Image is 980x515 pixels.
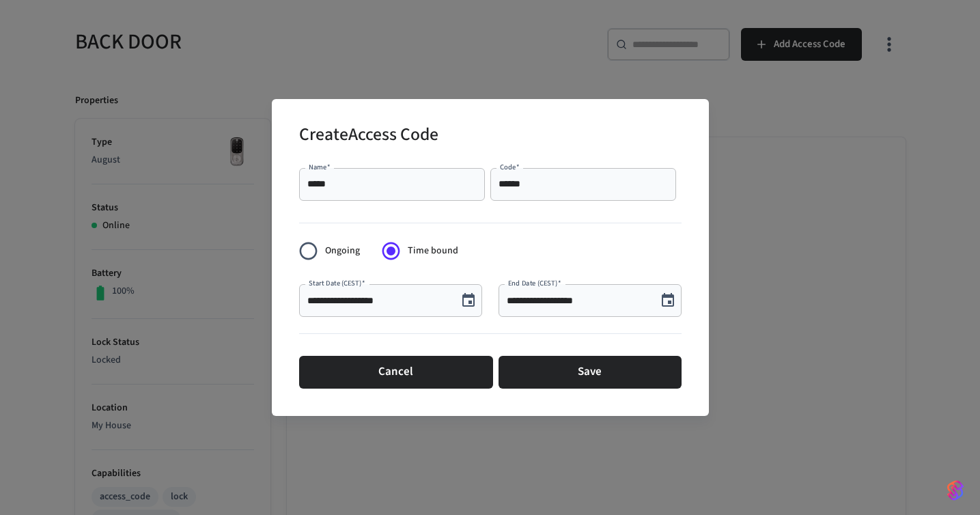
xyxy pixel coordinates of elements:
label: Code [500,162,520,172]
button: Cancel [299,356,493,389]
h2: Create Access Code [299,115,438,157]
img: SeamLogoGradient.69752ec5.svg [947,479,964,501]
button: Save [499,356,682,389]
label: Start Date (CEST) [309,278,365,288]
button: Choose date, selected date is Aug 21, 2025 [455,287,482,314]
label: End Date (CEST) [508,278,561,288]
span: Time bound [408,244,458,258]
span: Ongoing [325,244,360,258]
button: Choose date, selected date is Aug 21, 2025 [654,287,682,314]
label: Name [309,162,331,172]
